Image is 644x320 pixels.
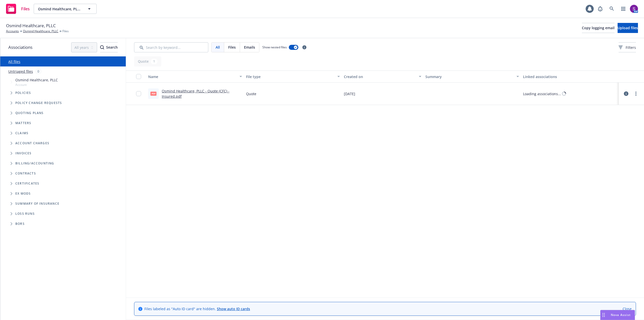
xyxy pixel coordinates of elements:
[144,306,250,311] span: Files labeled as "Auto ID card" are hidden.
[633,91,639,97] a: more
[523,91,561,96] div: Loading associations...
[4,2,32,16] a: Files
[630,5,638,13] img: photo
[619,45,636,50] span: Filters
[244,70,342,83] button: File type
[244,45,255,50] span: Emails
[136,74,141,79] input: Select all
[136,91,141,96] input: Toggle Row Selected
[8,69,33,74] a: Untriaged files
[15,83,58,87] span: Account
[626,45,636,50] span: Filters
[150,92,156,95] span: pdf
[15,202,59,205] span: Summary of insurance
[15,172,36,175] span: Contracts
[595,4,605,14] a: Report a Bug
[216,45,220,50] span: All
[607,4,617,14] a: Search
[8,44,32,51] span: Associations
[600,310,635,320] button: Nova Assist
[21,7,30,11] span: Files
[162,89,229,99] a: Osmind Healthcare, PLLC - Quote (CFC) - Insured.pdf
[618,25,638,30] span: Upload files
[342,70,423,83] button: Created on
[246,74,334,79] div: File type
[15,162,54,165] span: Billing/Accounting
[148,74,236,79] div: Name
[34,4,97,14] button: Osmind Healthcare, PLLC
[521,70,619,83] button: Linked associations
[38,6,82,12] span: Osmind Healthcare, PLLC
[425,74,514,79] div: Summary
[15,222,25,225] span: BORs
[134,42,208,52] input: Search by keyword...
[15,142,49,145] span: Account charges
[600,310,607,320] div: Drag to move
[15,182,39,185] span: Certificates
[582,25,615,30] span: Copy logging email
[623,306,632,311] a: Close
[6,22,56,29] span: Osmind Healthcare, PLLC
[15,152,32,155] span: Invoices
[15,91,31,94] span: Policies
[15,112,44,115] span: Quoting plans
[246,91,256,96] span: Quote
[100,45,104,49] svg: Search
[344,91,355,96] span: [DATE]
[35,68,42,74] div: 0
[15,101,62,104] span: Policy change requests
[15,77,58,83] span: Osmind Healthcare, PLLC
[618,4,628,14] a: Switch app
[23,29,58,33] a: Osmind Healthcare, PLLC
[100,43,118,52] div: Search
[217,306,250,311] a: Show auto ID cards
[6,29,19,33] a: Accounts
[146,70,244,83] button: Name
[523,74,617,79] div: Linked associations
[619,42,636,52] button: Filters
[100,42,118,52] button: SearchSearch
[15,192,31,195] span: Ex Mods
[62,29,69,33] span: Files
[262,45,287,49] span: Show nested files
[15,212,35,215] span: Loss Runs
[344,74,416,79] div: Created on
[618,23,638,33] button: Upload files
[0,76,126,158] div: Tree Example
[228,45,236,50] span: Files
[15,132,28,135] span: Claims
[0,158,126,229] div: Folder Tree Example
[8,59,20,64] a: All files
[611,313,631,317] span: Nova Assist
[15,122,31,125] span: Matters
[582,23,615,33] button: Copy logging email
[423,70,521,83] button: Summary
